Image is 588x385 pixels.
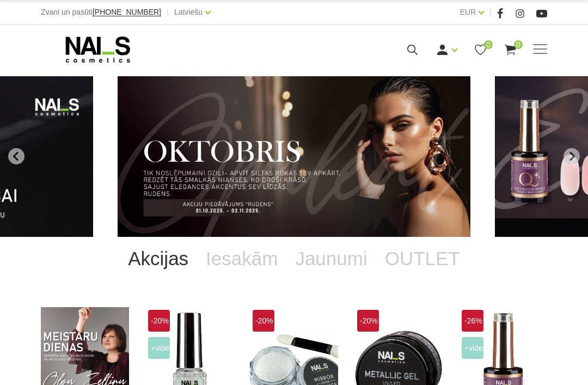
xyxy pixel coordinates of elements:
[41,5,161,19] div: Zvani un pasūti
[286,237,376,280] a: Jaunumi
[474,43,487,57] a: 0
[118,76,470,237] li: 1 of 11
[148,337,170,359] span: +Video
[174,5,203,19] a: Latviešu
[8,148,24,164] button: Go to last slide
[167,5,169,19] span: |
[514,40,523,49] span: 0
[197,237,286,280] a: Iesakām
[357,310,379,332] span: -20%
[93,8,161,16] span: [PHONE_NUMBER]
[462,310,483,332] span: -26%
[504,43,517,57] a: 0
[93,8,161,16] a: [PHONE_NUMBER]
[462,337,483,359] span: +Video
[376,237,469,280] a: OUTLET
[484,40,493,49] span: 0
[460,5,476,19] a: EUR
[563,148,580,164] button: Next slide
[119,237,197,280] a: Akcijas
[489,5,492,19] span: |
[253,310,274,332] span: -20%
[148,310,170,332] span: -20%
